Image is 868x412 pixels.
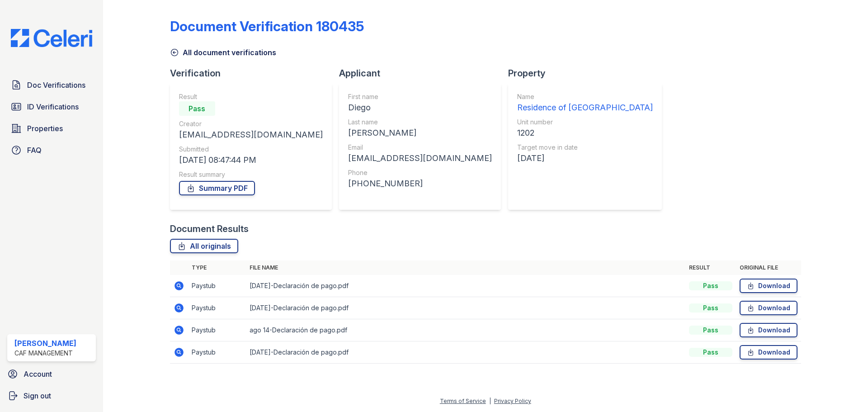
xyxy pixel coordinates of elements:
div: [DATE] 08:47:44 PM [179,154,323,166]
span: Properties [27,123,63,134]
div: First name [348,92,492,101]
div: [EMAIL_ADDRESS][DOMAIN_NAME] [348,152,492,165]
td: [DATE]-Declaración de pago.pdf [246,275,685,297]
div: Result summary [179,170,323,179]
div: Pass [179,101,215,116]
span: Account [24,369,52,379]
a: Doc Verifications [7,76,96,94]
div: [PERSON_NAME] [14,338,76,349]
a: Download [740,323,797,337]
div: Document Results [170,223,249,235]
td: Paystub [188,297,246,319]
div: Document Verification 180435 [170,18,364,34]
span: Doc Verifications [27,80,85,90]
div: Pass [689,348,732,357]
a: ID Verifications [7,98,96,116]
div: Target move in date [517,143,653,152]
th: Type [188,260,246,275]
div: | [489,398,491,404]
div: Last name [348,118,492,127]
div: Applicant [339,67,508,80]
div: Pass [689,326,732,335]
div: Phone [348,168,492,177]
div: Diego [348,101,492,114]
th: Result [685,260,736,275]
a: All document verifications [170,47,276,58]
div: Submitted [179,145,323,154]
a: Download [740,279,797,293]
div: Residence of [GEOGRAPHIC_DATA] [517,101,653,114]
a: Privacy Policy [494,398,531,404]
div: Pass [689,281,732,290]
a: Sign out [4,387,99,405]
div: [PHONE_NUMBER] [348,177,492,190]
a: All originals [170,239,238,253]
div: Property [508,67,669,80]
td: ago 14-Declaración de pago.pdf [246,319,685,341]
a: Account [4,365,99,383]
div: Result [179,92,323,101]
div: [EMAIL_ADDRESS][DOMAIN_NAME] [179,128,323,141]
div: CAF Management [14,349,76,358]
div: Creator [179,119,323,128]
a: Properties [7,119,96,137]
div: [PERSON_NAME] [348,127,492,139]
td: [DATE]-Declaración de pago.pdf [246,341,685,364]
div: Name [517,92,653,101]
span: FAQ [27,145,42,156]
div: Pass [689,303,732,313]
div: [DATE] [517,152,653,165]
a: Download [740,345,797,360]
div: Email [348,143,492,152]
td: [DATE]-Declaración de pago.pdf [246,297,685,319]
td: Paystub [188,341,246,364]
a: Terms of Service [440,398,486,404]
div: Verification [170,67,339,80]
a: Name Residence of [GEOGRAPHIC_DATA] [517,92,653,114]
th: File name [246,260,685,275]
div: Unit number [517,118,653,127]
a: Download [740,301,797,315]
a: FAQ [7,141,96,159]
td: Paystub [188,319,246,341]
a: Summary PDF [179,181,255,195]
img: CE_Logo_Blue-a8612792a0a2168367f1c8372b55b34899dd931a85d93a1a3d3e32e68fde9ad4.png [4,29,99,47]
span: Sign out [24,390,51,401]
th: Original file [736,260,801,275]
span: ID Verifications [27,101,79,112]
div: 1202 [517,127,653,139]
td: Paystub [188,275,246,297]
